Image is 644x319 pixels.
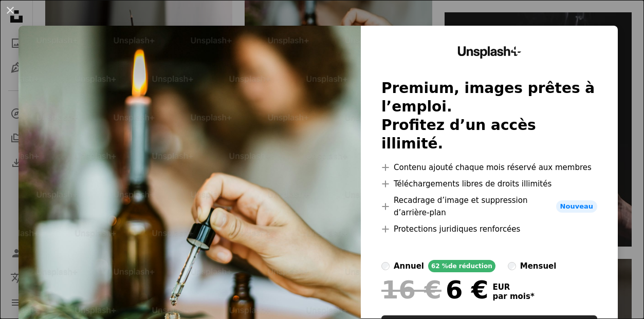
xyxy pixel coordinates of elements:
[492,283,534,292] span: EUR
[520,260,557,272] div: mensuel
[381,194,597,219] li: Recadrage d’image et suppression d’arrière-plan
[394,260,424,272] div: annuel
[556,200,597,213] span: Nouveau
[508,262,516,270] input: mensuel
[381,79,597,153] h2: Premium, images prêtes à l’emploi. Profitez d’un accès illimité.
[492,292,534,301] span: par mois *
[381,276,488,303] div: 6 €
[428,260,495,272] div: 62 % de réduction
[381,161,597,174] li: Contenu ajouté chaque mois réservé aux membres
[381,178,597,190] li: Téléchargements libres de droits illimités
[381,276,441,303] span: 16 €
[381,223,597,235] li: Protections juridiques renforcées
[381,262,390,270] input: annuel62 %de réduction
